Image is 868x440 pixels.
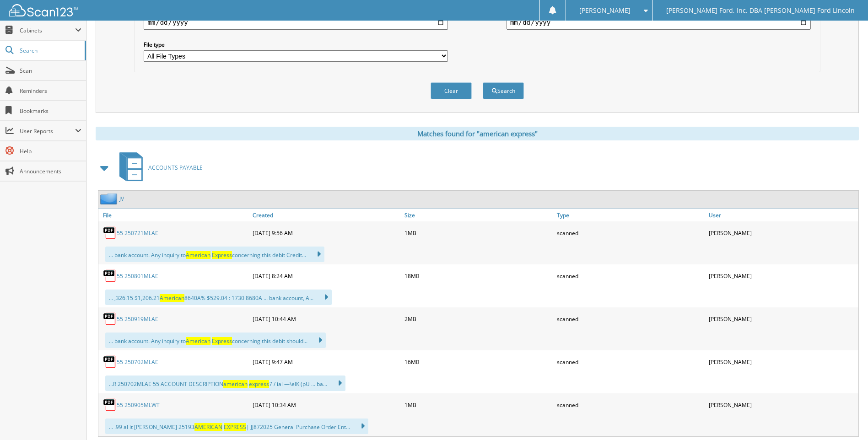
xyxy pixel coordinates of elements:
[117,229,158,237] a: 55 250721MLAE
[117,272,158,280] a: 55 250801MLAE
[402,224,554,242] div: 1MB
[119,195,124,203] a: JV
[402,353,554,371] div: 16MB
[160,294,184,302] span: American
[9,4,78,16] img: scan123-logo-white.svg
[822,396,868,440] iframe: Chat Widget
[212,251,232,259] span: Express
[144,15,448,30] input: start
[103,226,117,240] img: PDF.png
[20,27,75,34] span: Cabinets
[186,251,210,259] span: American
[483,82,524,99] button: Search
[103,355,117,369] img: PDF.png
[706,267,858,285] div: [PERSON_NAME]
[98,209,250,221] a: File
[114,150,203,186] a: ACCOUNTS PAYABLE
[103,269,117,283] img: PDF.png
[555,353,706,371] div: scanned
[100,193,119,204] img: folder2.png
[194,423,222,431] span: AMERICAN
[250,209,402,221] a: Created
[250,224,402,242] div: [DATE] 9:56 AM
[103,312,117,326] img: PDF.png
[212,337,232,345] span: Express
[117,358,158,366] a: 55 250702MLAE
[223,380,248,388] span: american
[555,267,706,285] div: scanned
[96,127,859,140] div: Matches found for "american express"
[706,310,858,328] div: [PERSON_NAME]
[402,209,554,221] a: Size
[20,47,80,54] span: Search
[507,15,811,30] input: end
[555,310,706,328] div: scanned
[555,209,706,221] a: Type
[20,107,81,115] span: Bookmarks
[148,164,203,172] span: ACCOUNTS PAYABLE
[579,8,631,13] span: [PERSON_NAME]
[20,67,81,75] span: Scan
[144,41,448,48] label: File type
[105,333,326,348] div: ... bank account. Any inquiry to concerning this debit should...
[250,353,402,371] div: [DATE] 9:47 AM
[250,310,402,328] div: [DATE] 10:44 AM
[117,401,160,409] a: 55 250905MLWT
[105,290,332,305] div: ... ,326.15 $1,206.21 8640A% $529.04 : 1730 8680A ... bank account, A...
[186,337,210,345] span: American
[555,396,706,414] div: scanned
[20,167,81,175] span: Announcements
[250,396,402,414] div: [DATE] 10:34 AM
[20,127,75,135] span: User Reports
[431,82,472,99] button: Clear
[402,267,554,285] div: 18MB
[706,209,858,221] a: User
[224,423,246,431] span: EXPRESS
[105,247,324,262] div: ... bank account. Any inquiry to concerning this debit Credit...
[105,376,345,391] div: ...R 250702MLAE 55 ACCOUNT DESCRIPTION 7 / ial —\eIK (pU ... ba...
[402,396,554,414] div: 1MB
[117,315,158,323] a: 55 250919MLAE
[666,8,855,13] span: [PERSON_NAME] Ford, Inc. DBA [PERSON_NAME] Ford Lincoln
[706,353,858,371] div: [PERSON_NAME]
[706,224,858,242] div: [PERSON_NAME]
[105,419,368,434] div: ... .99 al it [PERSON_NAME] 25193 | JJ872025 General Purchase Order Ent...
[20,147,81,155] span: Help
[249,380,269,388] span: express
[250,267,402,285] div: [DATE] 8:24 AM
[103,398,117,412] img: PDF.png
[20,87,81,95] span: Reminders
[706,396,858,414] div: [PERSON_NAME]
[402,310,554,328] div: 2MB
[555,224,706,242] div: scanned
